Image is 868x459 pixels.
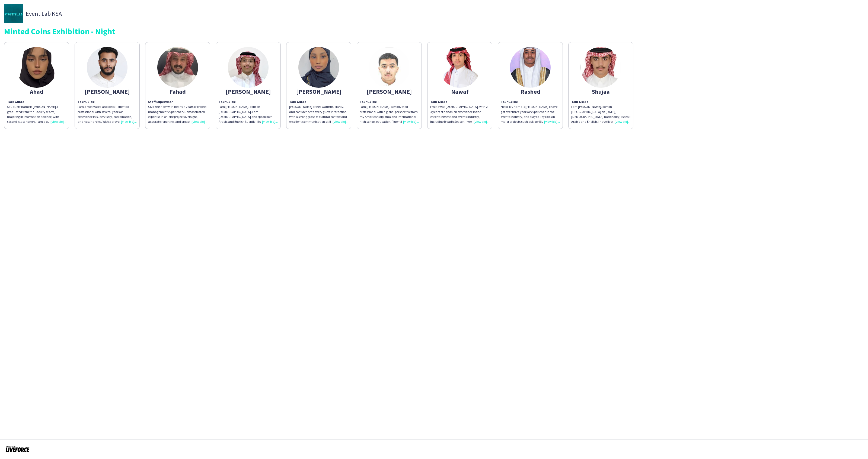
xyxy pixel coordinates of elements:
[430,104,489,124] div: I’m Nawaf, [DEMOGRAPHIC_DATA], with 2–3 years of hands-on experience in the entertainment and eve...
[360,104,419,124] div: I am [PERSON_NAME], a motivated professional with a global perspective from my American diploma a...
[78,100,95,104] b: Tour Guide
[219,104,278,124] div: I am [PERSON_NAME], born on [DEMOGRAPHIC_DATA]. I am [DEMOGRAPHIC_DATA] and speak both Arabic and...
[228,47,269,88] img: thumb-662e68e571236.jpeg
[360,89,419,94] div: [PERSON_NAME]
[7,99,66,124] p: Saudi, My name is [PERSON_NAME]. I graduated from the Faculty of Arts, majoring in Information Sc...
[580,47,621,88] img: thumb-66b64abe334ed.jpg
[148,89,207,94] div: Fahad
[7,100,24,104] b: Tour Guide
[148,100,173,104] b: Staff Supervisor
[4,27,864,35] div: Minted Coins Exhibition - Night
[289,99,348,124] div: [PERSON_NAME] brings warmth, clarity, and confidence to every guest interaction. With a strong gr...
[5,445,30,452] img: Powered by Liveforce
[430,100,447,104] b: Tour Guide
[87,47,127,88] img: thumb-67040ee91bc4d.jpeg
[289,89,348,94] div: [PERSON_NAME]
[26,11,62,16] span: Event Lab KSA
[510,47,551,88] img: thumb-7c1fc00d-8673-4c22-a7f5-fac8741591c2.jpg
[501,100,518,104] b: Tour Guide
[78,99,137,124] p: I am a motivated and detail-oriented professional with several years of experience in supervisory...
[439,47,480,88] img: thumb-68b721dd02dd0.jpg
[360,100,377,104] b: Tour Guide
[571,89,630,94] div: Shujaa
[4,4,23,23] img: thumb-5c71f5ac-19c8-4b12-9d84-9ad8b0b05896.jpg
[369,47,410,88] img: thumb-66cdc423420c8.png
[157,47,198,88] img: thumb-66f1650c77d39.jpeg
[16,47,57,88] img: thumb-659ad45ccd66e.jpeg
[571,104,630,124] div: I am [PERSON_NAME], born in [GEOGRAPHIC_DATA] on [DATE], [DEMOGRAPHIC_DATA] nationality, I speak ...
[7,89,66,94] div: Ahad
[289,100,306,104] b: Tour Guide
[501,89,560,94] div: Rashed
[219,89,278,94] div: [PERSON_NAME]
[148,104,207,124] div: Civil Engineer with nearly 4 years of project management experience. Demonstrated expertise in on...
[430,89,489,94] div: Nawaf
[298,47,339,88] img: thumb-6484e0113b86e.jpeg
[219,100,236,104] b: Tour Guide
[571,100,588,104] b: Tour Guide
[78,89,137,94] div: [PERSON_NAME]
[501,99,560,124] div: Hello! My name is [PERSON_NAME] I have got over three years of experience in the events industry,...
